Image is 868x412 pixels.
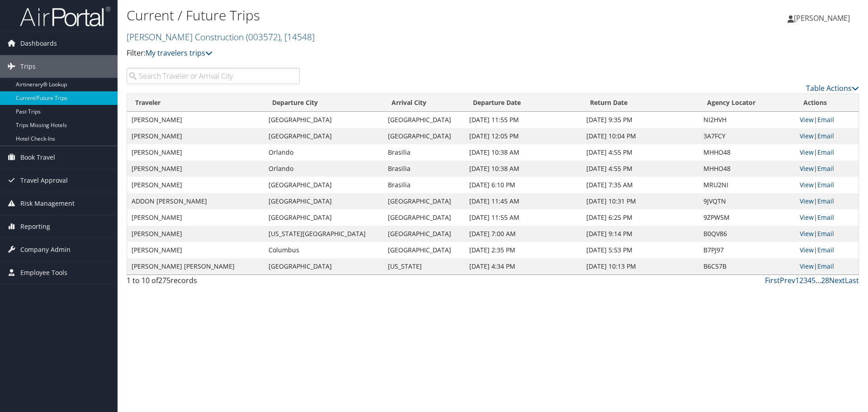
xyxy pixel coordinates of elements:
[127,47,615,59] p: Filter:
[800,213,814,222] a: View
[582,258,699,275] td: [DATE] 10:13 PM
[127,242,264,258] td: [PERSON_NAME]
[817,148,834,156] a: Email
[465,226,582,242] td: [DATE] 7:00 AM
[699,177,796,193] td: MRU2NI
[20,146,55,169] span: Book Travel
[582,128,699,144] td: [DATE] 10:04 PM
[582,209,699,226] td: [DATE] 6:25 PM
[264,226,383,242] td: [US_STATE][GEOGRAPHIC_DATA]
[817,164,834,173] a: Email
[383,112,465,128] td: [GEOGRAPHIC_DATA]
[800,132,814,140] a: View
[465,258,582,275] td: [DATE] 4:34 PM
[465,242,582,258] td: [DATE] 2:35 PM
[800,246,814,254] a: View
[264,94,383,112] th: Departure City: activate to sort column ascending
[795,242,859,258] td: |
[821,275,829,285] a: 28
[264,128,383,144] td: [GEOGRAPHIC_DATA]
[20,169,68,192] span: Travel Approval
[795,258,859,275] td: |
[127,161,264,177] td: [PERSON_NAME]
[817,213,834,222] a: Email
[795,209,859,226] td: |
[800,180,814,189] a: View
[383,128,465,144] td: [GEOGRAPHIC_DATA]
[465,193,582,209] td: [DATE] 11:45 AM
[803,275,807,285] a: 3
[20,215,50,238] span: Reporting
[795,226,859,242] td: |
[127,226,264,242] td: [PERSON_NAME]
[264,144,383,161] td: Orlando
[20,55,36,78] span: Trips
[699,258,796,275] td: B6C57B
[800,197,814,205] a: View
[795,112,859,128] td: |
[795,94,859,112] th: Actions
[383,161,465,177] td: Brasilia
[817,115,834,124] a: Email
[582,193,699,209] td: [DATE] 10:31 PM
[264,161,383,177] td: Orlando
[795,177,859,193] td: |
[807,275,811,285] a: 4
[127,31,315,43] a: [PERSON_NAME] Construction
[20,32,57,55] span: Dashboards
[127,128,264,144] td: [PERSON_NAME]
[383,94,465,112] th: Arrival City: activate to sort column ascending
[699,161,796,177] td: MHHO48
[817,229,834,238] a: Email
[20,192,75,215] span: Risk Management
[264,209,383,226] td: [GEOGRAPHIC_DATA]
[465,161,582,177] td: [DATE] 10:38 AM
[465,177,582,193] td: [DATE] 6:10 PM
[795,193,859,209] td: |
[127,6,615,25] h1: Current / Future Trips
[795,275,799,285] a: 1
[817,197,834,205] a: Email
[582,94,699,112] th: Return Date: activate to sort column ascending
[699,112,796,128] td: NI2HVH
[699,144,796,161] td: MHHO48
[20,261,67,284] span: Employee Tools
[383,226,465,242] td: [GEOGRAPHIC_DATA]
[127,68,300,84] input: Search Traveler or Arrival City
[127,112,264,128] td: [PERSON_NAME]
[264,193,383,209] td: [GEOGRAPHIC_DATA]
[127,177,264,193] td: [PERSON_NAME]
[806,83,859,93] a: Table Actions
[788,5,859,32] a: [PERSON_NAME]
[699,209,796,226] td: 9ZPW5M
[816,275,821,285] span: …
[699,242,796,258] td: B7PJ97
[795,161,859,177] td: |
[829,275,845,285] a: Next
[582,112,699,128] td: [DATE] 9:35 PM
[582,144,699,161] td: [DATE] 4:55 PM
[795,128,859,144] td: |
[383,144,465,161] td: Brasilia
[800,164,814,173] a: View
[264,258,383,275] td: [GEOGRAPHIC_DATA]
[383,177,465,193] td: Brasilia
[794,13,850,23] span: [PERSON_NAME]
[383,193,465,209] td: [GEOGRAPHIC_DATA]
[127,275,300,290] div: 1 to 10 of records
[465,94,582,112] th: Departure Date: activate to sort column descending
[845,275,859,285] a: Last
[800,148,814,156] a: View
[699,226,796,242] td: B0QV86
[795,144,859,161] td: |
[264,242,383,258] td: Columbus
[158,275,170,285] span: 275
[383,209,465,226] td: [GEOGRAPHIC_DATA]
[765,275,780,285] a: First
[780,275,795,285] a: Prev
[465,112,582,128] td: [DATE] 11:55 PM
[699,128,796,144] td: 3A7FCY
[817,132,834,140] a: Email
[465,128,582,144] td: [DATE] 12:05 PM
[817,180,834,189] a: Email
